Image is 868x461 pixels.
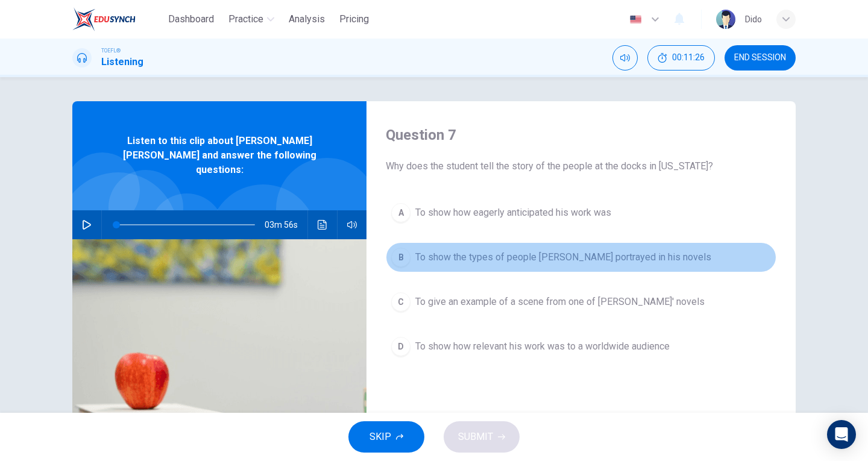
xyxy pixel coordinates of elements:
[647,45,715,71] button: 00:11:26
[647,45,715,71] div: Hide
[72,7,163,31] a: EduSynch logo
[386,331,776,362] button: DTo show how relevant his work was to a worldwide audience
[348,421,424,453] button: SKIP
[391,337,410,356] div: D
[112,134,327,177] span: Listen to this clip about [PERSON_NAME] [PERSON_NAME] and answer the following questions:
[284,8,330,30] button: Analysis
[391,292,410,312] div: C
[716,10,735,29] img: Profile picture
[386,125,776,145] h4: Question 7
[72,7,136,31] img: EduSynch logo
[163,8,219,30] button: Dashboard
[612,45,638,71] div: Mute
[628,15,643,24] img: en
[265,210,307,239] span: 03m 56s
[391,248,410,267] div: B
[672,53,705,63] span: 00:11:26
[415,205,611,220] span: To show how eagerly anticipated his work was
[339,12,369,27] span: Pricing
[101,55,143,69] h1: Listening
[101,46,121,55] span: TOEFL®
[391,203,410,222] div: A
[386,287,776,317] button: CTo give an example of a scene from one of [PERSON_NAME]' novels
[415,339,670,354] span: To show how relevant his work was to a worldwide audience
[415,250,711,265] span: To show the types of people [PERSON_NAME] portrayed in his novels
[827,420,856,449] div: Open Intercom Messenger
[289,12,325,27] span: Analysis
[335,8,374,30] button: Pricing
[224,8,279,30] button: Practice
[386,198,776,228] button: ATo show how eagerly anticipated his work was
[370,428,391,445] span: SKIP
[745,12,762,27] div: Dido
[386,159,776,174] span: Why does the student tell the story of the people at the docks in [US_STATE]?
[386,242,776,272] button: BTo show the types of people [PERSON_NAME] portrayed in his novels
[168,12,214,27] span: Dashboard
[313,210,332,239] button: Click to see the audio transcription
[415,295,705,309] span: To give an example of a scene from one of [PERSON_NAME]' novels
[734,53,786,63] span: END SESSION
[228,12,263,27] span: Practice
[725,45,796,71] button: END SESSION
